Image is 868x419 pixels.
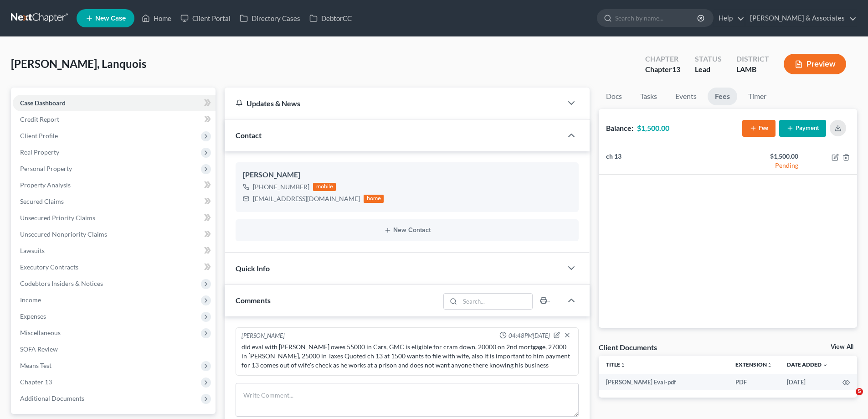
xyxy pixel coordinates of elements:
span: Quick Info [236,264,270,273]
td: PDF [728,374,780,390]
div: District [736,54,769,64]
span: Miscellaneous [20,329,61,336]
div: [PERSON_NAME] [243,170,571,181]
div: mobile [313,183,336,191]
a: Credit Report [13,111,216,128]
div: [PERSON_NAME] [241,331,285,341]
a: Tasks [633,88,664,105]
strong: Balance: [606,124,633,132]
div: Chapter [645,54,680,64]
span: Personal Property [20,165,72,172]
span: Property Analysis [20,181,71,189]
div: [EMAIL_ADDRESS][DOMAIN_NAME] [253,194,360,203]
a: DebtorCC [305,10,356,26]
button: Fee [742,120,776,137]
td: [DATE] [780,374,835,390]
a: Executory Contracts [13,259,216,275]
div: Status [695,54,722,64]
span: Means Test [20,362,51,369]
span: Credit Report [20,115,59,123]
span: Secured Claims [20,197,64,205]
span: Case Dashboard [20,99,66,107]
span: Unsecured Priority Claims [20,214,95,222]
span: Executory Contracts [20,263,78,271]
span: Lawsuits [20,247,45,254]
div: [PHONE_NUMBER] [253,182,309,191]
div: $1,500.00 [735,152,798,161]
div: Pending [735,161,798,170]
span: Chapter 13 [20,378,52,386]
button: Preview [784,54,846,74]
span: Additional Documents [20,394,84,402]
span: 04:48PM[DATE] [508,331,550,340]
iframe: Intercom live chat [837,388,859,410]
a: Client Portal [176,10,235,26]
span: [PERSON_NAME], Lanquois [11,57,146,70]
i: expand_more [822,362,828,368]
button: Payment [779,120,826,137]
div: Chapter [645,64,680,75]
a: Unsecured Priority Claims [13,210,216,226]
a: Case Dashboard [13,95,216,111]
i: unfold_more [767,362,772,368]
span: New Case [95,15,126,22]
span: Client Profile [20,132,58,140]
strong: $1,500.00 [637,124,669,132]
a: Events [668,88,704,105]
button: New Contact [243,227,571,234]
a: Lawsuits [13,243,216,259]
td: [PERSON_NAME] Eval-pdf [599,374,728,390]
a: Secured Claims [13,193,216,210]
input: Search... [460,294,533,309]
div: LAMB [736,64,769,75]
span: Expenses [20,312,46,320]
span: 13 [672,65,680,73]
a: Home [137,10,176,26]
a: Fees [708,88,737,105]
span: Unsecured Nonpriority Claims [20,230,107,238]
div: Updates & News [236,98,551,108]
div: Client Documents [599,342,657,352]
a: Unsecured Nonpriority Claims [13,226,216,243]
span: Comments [236,296,271,305]
a: [PERSON_NAME] & Associates [745,10,857,26]
span: Income [20,296,41,304]
td: ch 13 [599,148,728,175]
a: Help [714,10,745,26]
i: unfold_more [620,362,626,368]
div: Lead [695,64,722,75]
span: Codebtors Insiders & Notices [20,279,103,287]
a: Timer [741,88,774,105]
a: Titleunfold_more [606,361,626,368]
a: View All [831,344,853,350]
a: Property Analysis [13,177,216,193]
span: 5 [856,388,863,395]
a: Date Added expand_more [787,361,828,368]
a: Docs [599,88,629,105]
input: Search by name... [615,10,699,26]
span: Real Property [20,148,59,156]
div: home [364,195,384,203]
span: SOFA Review [20,345,58,353]
span: Contact [236,131,262,140]
div: did eval with [PERSON_NAME] owes 55000 in Cars, GMC is eligible for cram down, 20000 on 2nd mortg... [241,342,573,370]
a: Directory Cases [235,10,305,26]
a: SOFA Review [13,341,216,357]
a: Extensionunfold_more [735,361,772,368]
